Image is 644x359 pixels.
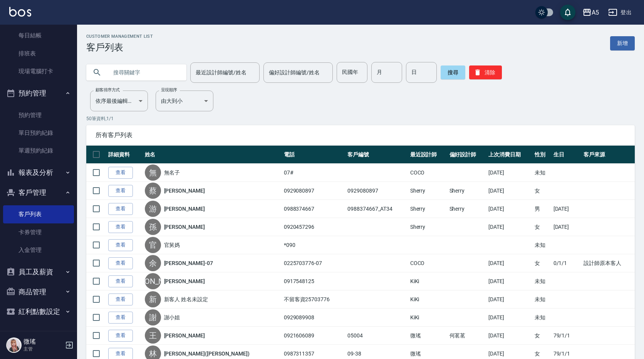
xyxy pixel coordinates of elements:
[282,164,345,182] td: 07#
[408,272,448,290] td: KiKi
[448,200,487,218] td: Sherry
[552,146,582,164] th: 生日
[86,115,635,122] p: 50 筆資料, 1 / 1
[448,182,487,200] td: Sherry
[108,330,133,342] a: 查看
[592,8,599,17] div: A5
[3,142,74,159] a: 單週預約紀錄
[6,337,22,353] img: Person
[23,338,63,346] h5: 微瑤
[408,290,448,309] td: KiKi
[108,185,133,197] a: 查看
[106,146,143,164] th: 詳細資料
[145,327,161,344] div: 王
[533,182,551,200] td: 女
[469,65,502,79] button: 清除
[533,327,551,345] td: 女
[552,254,582,272] td: 0/1/1
[533,218,551,236] td: 女
[486,146,533,164] th: 上次消費日期
[486,164,533,182] td: [DATE]
[486,290,533,309] td: [DATE]
[108,312,133,324] a: 查看
[164,223,205,231] a: [PERSON_NAME]
[3,163,74,183] button: 報表及分析
[448,146,487,164] th: 偏好設計師
[408,254,448,272] td: COCO
[145,309,161,325] div: 謝
[533,309,551,327] td: 未知
[408,327,448,345] td: 微瑤
[3,262,74,282] button: 員工及薪資
[486,200,533,218] td: [DATE]
[108,221,133,233] a: 查看
[408,182,448,200] td: Sherry
[448,327,487,345] td: 何茗茗
[533,146,551,164] th: 性別
[108,294,133,305] a: 查看
[145,219,161,235] div: 孫
[282,309,345,327] td: 0929089908
[9,7,31,17] img: Logo
[145,255,161,271] div: 余
[282,272,345,290] td: 0917548125
[282,200,345,218] td: 0988374667
[164,314,180,321] a: 謝小姐
[108,167,133,179] a: 查看
[3,83,74,103] button: 預約管理
[164,332,205,339] a: [PERSON_NAME]
[108,257,133,269] a: 查看
[408,218,448,236] td: Sherry
[145,201,161,217] div: 游
[145,291,161,307] div: 新
[143,146,282,164] th: 姓名
[579,5,602,20] button: A5
[441,65,465,79] button: 搜尋
[96,87,120,93] label: 顧客排序方式
[282,146,345,164] th: 電話
[552,200,582,218] td: [DATE]
[282,182,345,200] td: 0929080897
[582,254,635,272] td: 設計師原本客人
[486,327,533,345] td: [DATE]
[164,205,205,213] a: [PERSON_NAME]
[282,327,345,345] td: 0921606089
[108,62,180,83] input: 搜尋關鍵字
[408,200,448,218] td: Sherry
[164,187,205,195] a: [PERSON_NAME]
[90,91,148,111] div: 依序最後編輯時間
[408,146,448,164] th: 最近設計師
[164,350,250,357] a: [PERSON_NAME]([PERSON_NAME])
[408,164,448,182] td: COCO
[282,218,345,236] td: 0920457296
[345,182,408,200] td: 0929080897
[345,200,408,218] td: 0988374667_AT34
[3,62,74,80] a: 現場電腦打卡
[3,183,74,203] button: 客戶管理
[3,282,74,302] button: 商品管理
[486,218,533,236] td: [DATE]
[282,290,345,309] td: 不留客資25703776
[533,164,551,182] td: 未知
[156,91,213,111] div: 由大到小
[3,124,74,142] a: 單日預約紀錄
[560,5,575,20] button: save
[96,131,626,139] span: 所有客戶列表
[610,36,635,50] a: 新增
[145,164,161,181] div: 無
[533,254,551,272] td: 女
[145,273,161,289] div: [PERSON_NAME]
[108,275,133,287] a: 查看
[164,259,213,267] a: [PERSON_NAME]-07
[3,302,74,322] button: 紅利點數設定
[533,200,551,218] td: 男
[486,309,533,327] td: [DATE]
[86,42,153,53] h3: 客戶列表
[605,5,635,20] button: 登出
[145,183,161,199] div: 蔡
[164,241,180,249] a: 官舅媽
[3,223,74,241] a: 卡券管理
[486,254,533,272] td: [DATE]
[408,309,448,327] td: KiKi
[3,241,74,259] a: 入金管理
